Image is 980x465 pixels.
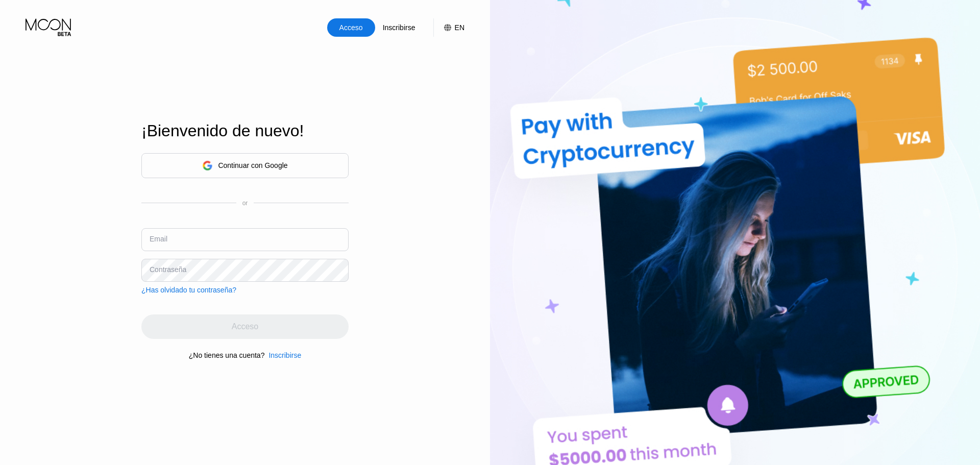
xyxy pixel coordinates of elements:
div: EN [455,23,464,32]
div: Continuar con Google [141,153,349,178]
div: Inscribirse [268,351,301,359]
div: ¿Has olvidado tu contraseña? [141,286,236,294]
div: ¡Bienvenido de nuevo! [141,121,349,140]
div: ¿No tienes una cuenta? [189,351,265,359]
div: Contraseña [150,265,186,274]
div: EN [433,18,464,37]
div: Inscribirse [375,18,423,37]
div: Inscribirse [382,22,416,33]
div: or [242,200,248,207]
div: Inscribirse [264,351,301,359]
div: Email [150,235,167,243]
div: Continuar con Google [218,161,287,169]
div: Acceso [338,22,364,33]
div: Acceso [327,18,375,37]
